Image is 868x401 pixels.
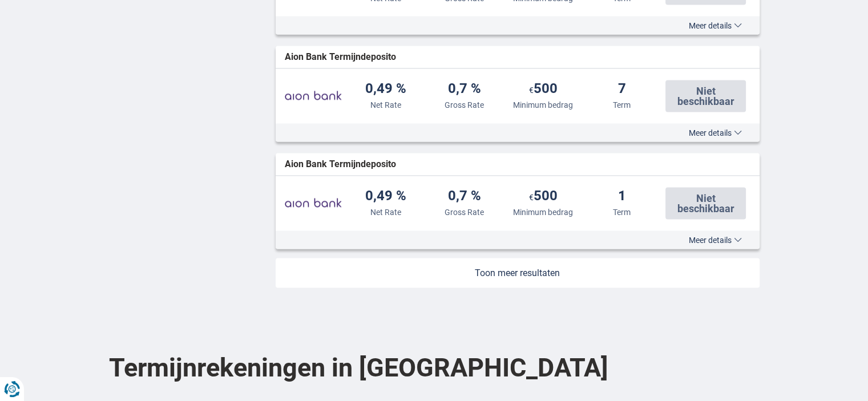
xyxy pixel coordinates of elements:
[365,82,406,97] div: 0,49 %
[613,206,631,218] div: Term
[617,189,625,204] div: 1
[529,86,534,95] span: €
[285,158,396,171] span: Aion Bank Termijndeposito
[448,82,481,97] div: 0,7 %
[370,206,401,218] div: Net Rate
[689,22,742,30] span: Meer details
[370,99,401,111] div: Net Rate
[665,188,745,220] button: Niet beschikbaar
[613,99,631,111] div: Term
[529,193,534,202] span: €
[365,189,406,204] div: 0,49 %
[689,236,742,244] span: Meer details
[285,51,396,64] span: Aion Bank Termijndeposito
[680,128,750,137] button: Meer details
[445,99,484,111] div: Gross Rate
[285,82,342,111] img: Aion Bank
[448,189,481,204] div: 0,7 %
[672,86,738,107] span: Niet beschikbaar
[617,82,625,97] div: 7
[680,236,750,245] button: Meer details
[529,82,558,97] div: 500
[513,206,573,218] div: Minimum bedrag
[665,80,745,112] button: Niet beschikbaar
[689,129,742,137] span: Meer details
[445,206,484,218] div: Gross Rate
[680,21,750,30] button: Meer details
[529,189,558,204] div: 500
[513,99,573,111] div: Minimum bedrag
[672,193,738,214] span: Niet beschikbaar
[285,189,342,218] img: Aion Bank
